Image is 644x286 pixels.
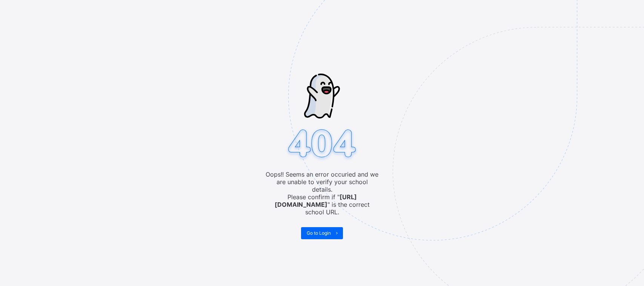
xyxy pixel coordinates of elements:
span: Go to Login [307,230,331,236]
span: Oops!! Seems an error occuried and we are unable to verify your school details. [266,171,379,193]
img: 404.8bbb34c871c4712298a25e20c4dc75c7.svg [285,127,360,161]
span: Please confirm if " " is the correct school URL. [266,193,379,216]
b: [URL][DOMAIN_NAME] [275,193,357,208]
